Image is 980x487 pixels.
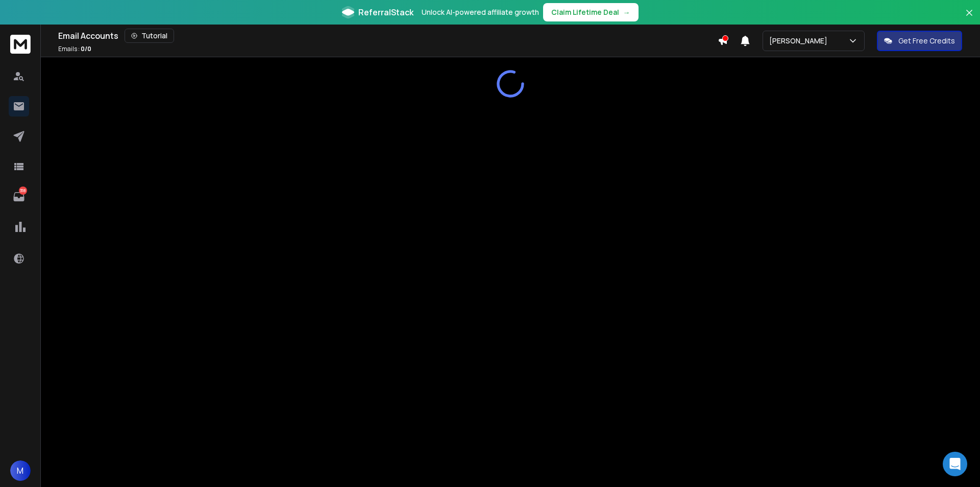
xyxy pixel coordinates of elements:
[19,187,27,195] p: 318
[58,45,91,53] p: Emails :
[10,460,31,481] button: M
[898,36,955,46] p: Get Free Credits
[963,6,976,31] button: Close banner
[58,29,718,43] div: Email Accounts
[358,6,413,18] span: ReferralStack
[81,44,91,53] span: 0 / 0
[943,452,967,476] div: Open Intercom Messenger
[9,187,29,207] a: 318
[769,36,831,46] p: [PERSON_NAME]
[422,7,539,17] p: Unlock AI-powered affiliate growth
[543,3,639,21] button: Claim Lifetime Deal→
[877,31,962,51] button: Get Free Credits
[623,7,630,17] span: →
[125,29,174,43] button: Tutorial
